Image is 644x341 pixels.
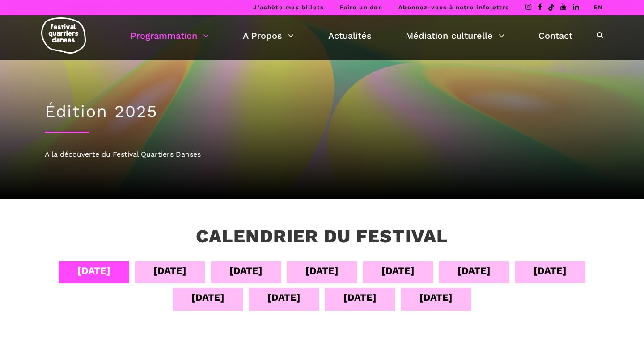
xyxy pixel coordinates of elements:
div: [DATE] [381,263,415,279]
div: [DATE] [419,290,453,305]
div: [DATE] [305,263,339,279]
div: [DATE] [458,263,491,279]
a: EN [593,4,603,11]
div: [DATE] [267,290,301,305]
a: Faire un don [340,4,382,11]
a: Actualités [328,28,372,43]
a: Contact [538,28,572,43]
a: Programmation [131,28,209,43]
div: [DATE] [153,263,186,279]
div: [DATE] [229,263,263,279]
a: Médiation culturelle [406,28,504,43]
img: logo-fqd-med [41,17,86,54]
h3: Calendrier du festival [196,225,448,248]
div: [DATE] [343,290,377,305]
a: Abonnez-vous à notre infolettre [398,4,509,11]
div: [DATE] [534,263,567,279]
div: [DATE] [77,263,110,279]
a: J’achète mes billets [253,4,324,11]
div: [DATE] [191,290,225,305]
a: A Propos [243,28,294,43]
div: À la découverte du Festival Quartiers Danses [45,149,599,160]
h1: Édition 2025 [45,102,599,121]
